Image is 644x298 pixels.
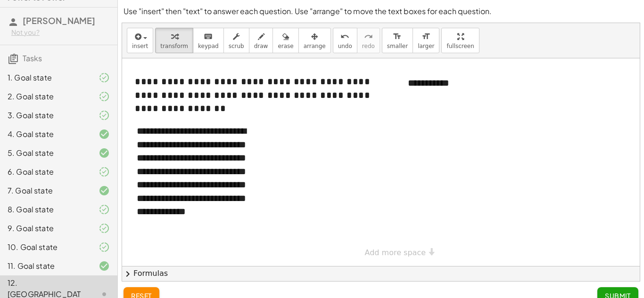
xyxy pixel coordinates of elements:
button: scrub [223,28,249,53]
div: 1. Goal state [8,72,83,83]
i: Task finished and correct. [99,147,110,159]
button: keyboardkeypad [193,28,224,53]
div: 5. Goal state [8,147,83,159]
div: 9. Goal state [8,223,83,234]
span: insert [132,43,148,49]
i: Task finished and part of it marked as correct. [99,72,110,83]
span: scrub [229,43,244,49]
div: 3. Goal state [8,110,83,121]
i: keyboard [204,31,213,42]
div: 10. Goal state [8,242,83,253]
button: chevron_rightFormulas [122,266,640,281]
button: undoundo [333,28,357,53]
button: arrange [298,28,331,53]
span: transform [160,43,188,49]
span: larger [418,43,434,49]
span: Tasks [23,53,42,63]
span: chevron_right [122,268,133,280]
div: 4. Goal state [8,129,83,140]
span: draw [254,43,268,49]
div: 6. Goal state [8,166,83,177]
div: Not you? [11,28,110,37]
span: undo [338,43,352,49]
i: Task finished and correct. [99,129,110,140]
i: Task finished and part of it marked as correct. [99,91,110,102]
i: Task finished and correct. [99,260,110,272]
span: redo [362,43,375,49]
div: 8. Goal state [8,204,83,215]
i: format_size [393,31,402,42]
i: Task finished and part of it marked as correct. [99,166,110,177]
span: erase [278,43,293,49]
i: Task finished and correct. [99,185,110,196]
span: keypad [198,43,219,49]
span: smaller [387,43,408,49]
i: Task finished and part of it marked as correct. [99,242,110,253]
span: fullscreen [446,43,474,49]
i: undo [340,31,349,42]
button: transform [155,28,193,53]
button: redoredo [357,28,380,53]
div: 11. Goal state [8,260,83,272]
button: insert [127,28,153,53]
i: Task finished and part of it marked as correct. [99,223,110,234]
span: arrange [304,43,326,49]
div: 7. Goal state [8,185,83,196]
i: Task finished and part of it marked as correct. [99,204,110,215]
i: format_size [421,31,430,42]
span: [PERSON_NAME] [23,15,95,26]
button: format_sizelarger [413,28,439,53]
button: erase [272,28,298,53]
i: redo [364,31,373,42]
span: Add more space [365,248,426,257]
div: 2. Goal state [8,91,83,102]
i: Task finished and part of it marked as correct. [99,110,110,121]
button: draw [249,28,273,53]
button: format_sizesmaller [382,28,413,53]
p: Use "insert" then "text" to answer each question. Use "arrange" to move the text boxes for each q... [124,6,638,17]
button: fullscreen [441,28,479,53]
